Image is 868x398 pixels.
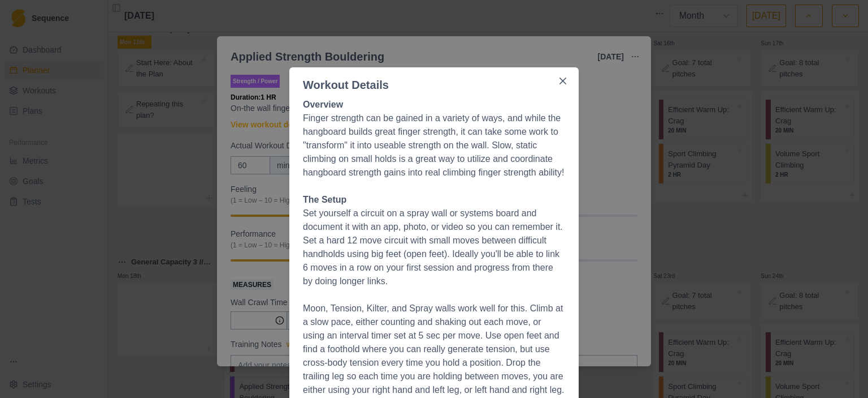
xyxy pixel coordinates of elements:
button: Close [554,72,572,90]
strong: Overview [303,100,343,109]
p: Moon, Tension, Kilter, and Spray walls work well for this. Climb at a slow pace, either counting ... [303,302,565,397]
p: Set yourself a circuit on a spray wall or systems board and document it with an app, photo, or vi... [303,207,565,288]
header: Workout Details [289,67,579,93]
strong: The Setup [303,195,346,204]
p: Finger strength can be gained in a variety of ways, and while the hangboard builds great finger s... [303,112,565,179]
